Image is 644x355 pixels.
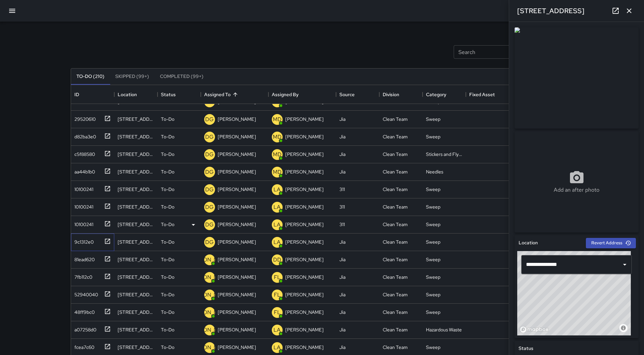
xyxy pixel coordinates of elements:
[72,113,96,122] div: 29520610
[383,133,408,140] div: Clean Team
[231,90,240,99] button: Sort
[426,133,440,140] div: Sweep
[272,85,299,104] div: Assigned By
[218,203,256,210] p: [PERSON_NAME]
[205,151,214,159] p: DG
[339,151,345,158] div: Jia
[158,85,201,104] div: Status
[339,326,345,333] div: Jia
[218,326,256,333] p: [PERSON_NAME]
[205,238,214,246] p: DG
[339,203,345,210] div: 311
[110,69,154,85] button: Skipped (99+)
[426,256,440,263] div: Sweep
[273,115,282,124] p: MD
[205,203,214,211] p: DG
[205,115,214,124] p: DG
[187,344,232,352] p: [PERSON_NAME]
[285,274,324,280] p: [PERSON_NAME]
[274,291,281,299] p: FL
[339,344,345,351] div: Jia
[118,151,154,158] div: 240 Fell Street
[161,291,174,298] p: To-Do
[118,326,154,333] div: 600 Mcallister Street
[339,274,345,280] div: Jia
[339,221,345,228] div: 311
[72,166,95,175] div: aa44b1b0
[205,186,214,194] p: DG
[383,151,408,158] div: Clean Team
[218,168,256,175] p: [PERSON_NAME]
[285,309,324,316] p: [PERSON_NAME]
[273,203,281,211] p: LA
[161,116,174,122] p: To-Do
[71,85,114,104] div: ID
[285,326,324,333] p: [PERSON_NAME]
[273,221,281,229] p: LA
[339,168,345,175] div: Jia
[187,273,232,281] p: [PERSON_NAME]
[187,291,232,299] p: [PERSON_NAME]
[118,274,154,280] div: 719 Golden Gate Avenue
[161,221,174,228] p: To-Do
[383,344,408,351] div: Clean Team
[71,69,110,85] button: To-Do (210)
[118,168,154,175] div: 240 Fell Street
[161,186,174,193] p: To-Do
[161,256,174,263] p: To-Do
[426,85,446,104] div: Category
[218,133,256,140] p: [PERSON_NAME]
[285,133,324,140] p: [PERSON_NAME]
[383,168,408,175] div: Clean Team
[426,186,440,193] div: Sweep
[273,344,281,352] p: LA
[383,186,408,193] div: Clean Team
[72,218,93,228] div: 10100241
[285,291,324,298] p: [PERSON_NAME]
[118,256,154,263] div: 540 Mcallister Street
[339,116,345,122] div: Jia
[72,148,95,158] div: c5f88580
[383,239,408,245] div: Clean Team
[118,85,137,104] div: Location
[339,239,345,245] div: Jia
[339,85,355,104] div: Source
[114,85,158,104] div: Location
[285,221,324,228] p: [PERSON_NAME]
[274,308,281,317] p: FL
[285,186,324,193] p: [PERSON_NAME]
[72,289,98,298] div: 52940040
[154,69,209,85] button: Completed (99+)
[218,274,256,280] p: [PERSON_NAME]
[161,274,174,280] p: To-Do
[273,186,281,194] p: LA
[218,309,256,316] p: [PERSON_NAME]
[161,151,174,158] p: To-Do
[426,274,440,280] div: Sweep
[285,168,324,175] p: [PERSON_NAME]
[187,326,232,334] p: [PERSON_NAME]
[285,151,324,158] p: [PERSON_NAME]
[426,344,440,351] div: Sweep
[383,274,408,280] div: Clean Team
[218,291,256,298] p: [PERSON_NAME]
[218,151,256,158] p: [PERSON_NAME]
[466,85,509,104] div: Fixed Asset
[285,116,324,122] p: [PERSON_NAME]
[161,239,174,245] p: To-Do
[218,344,256,351] p: [PERSON_NAME]
[72,201,93,210] div: 10100241
[118,291,154,298] div: 700 Golden Gate Avenue
[72,236,94,245] div: 9c1312e0
[161,133,174,140] p: To-Do
[161,85,176,104] div: Status
[161,344,174,351] p: To-Do
[426,291,440,298] div: Sweep
[285,239,324,245] p: [PERSON_NAME]
[205,133,214,141] p: DG
[118,116,154,122] div: 300 Gough Street
[426,168,443,175] div: Needles
[161,203,174,210] p: To-Do
[339,256,345,263] div: Jia
[161,168,174,175] p: To-Do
